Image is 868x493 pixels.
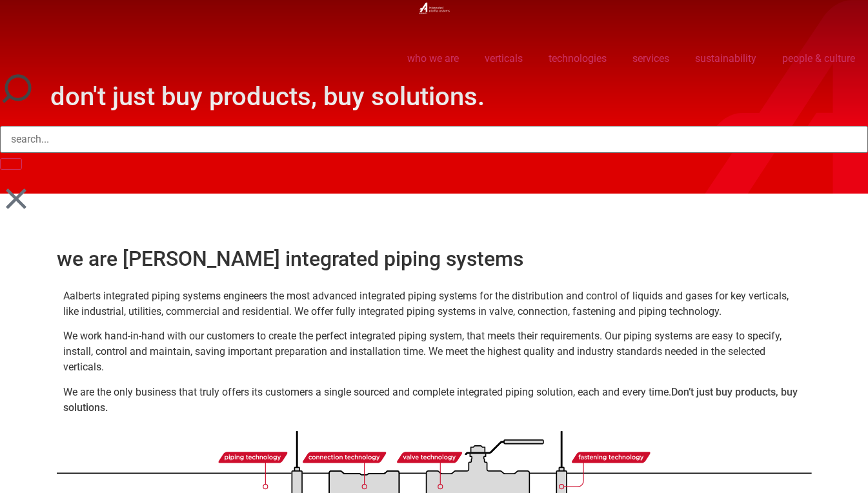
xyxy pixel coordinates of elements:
[57,248,812,269] h2: we are [PERSON_NAME] integrated piping systems
[63,288,805,319] p: Aalberts integrated piping systems engineers the most advanced integrated piping systems for the ...
[536,44,620,74] a: technologies
[682,44,769,74] a: sustainability
[63,328,805,375] p: We work hand-in-hand with our customers to create the perfect integrated piping system, that meet...
[394,44,472,74] a: who we are
[472,44,536,74] a: verticals
[620,44,682,74] a: services
[769,44,868,74] a: people & culture
[63,385,805,416] p: We are the only business that truly offers its customers a single sourced and complete integrated...
[63,386,798,414] strong: Don’t just buy products, buy solutions.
